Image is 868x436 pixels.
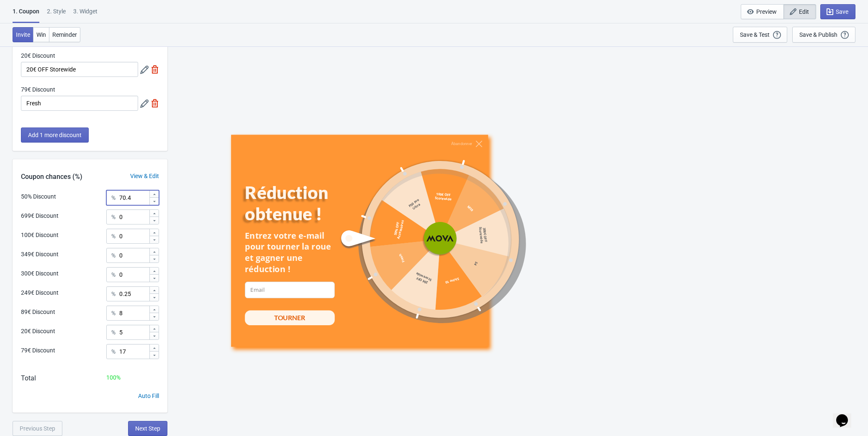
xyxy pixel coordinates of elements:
input: Chance [119,344,149,359]
div: 1. Coupon [13,7,39,23]
button: Save & Publish [792,27,855,43]
div: 100€ Discount [21,231,59,240]
span: Add 1 more discount [28,132,82,138]
button: Next Step [128,421,167,436]
img: delete.svg [151,99,159,107]
label: 79€ Discount [21,85,55,94]
div: Save & Test [740,31,770,38]
div: TOURNER [274,313,306,322]
div: 3. Widget [73,7,98,22]
div: Réduction obtenue ! [245,182,353,224]
div: % [111,270,116,280]
button: Edit [783,4,816,19]
div: 50% Discount [21,192,56,201]
button: Invite [13,27,33,42]
div: 300€ Discount [21,269,59,278]
div: Entrez votre e-mail pour tourner la roue et gagner une réduction ! [245,230,335,275]
div: Save & Publish [799,31,837,38]
div: 20€ Discount [21,327,55,336]
span: Save [836,8,848,15]
img: delete.svg [151,65,159,74]
label: 20€ Discount [21,51,55,60]
button: Preview [741,4,784,19]
div: % [111,289,116,299]
input: Chance [119,267,149,282]
input: Chance [119,248,149,263]
input: Chance [119,229,149,244]
span: Invite [16,31,30,38]
button: Add 1 more discount [21,127,89,143]
button: Save & Test [733,27,787,43]
button: Save [820,4,855,19]
input: Chance [119,286,149,301]
span: Edit [799,8,809,15]
span: 100 % [106,374,121,381]
div: 699€ Discount [21,212,59,220]
div: % [111,212,116,222]
div: % [111,308,116,318]
input: Chance [119,209,149,224]
input: Chance [119,306,149,321]
span: Win [36,31,46,38]
span: Preview [756,8,777,15]
iframe: chat widget [833,403,860,428]
div: % [111,327,116,337]
div: 249€ Discount [21,288,59,297]
input: Email [245,282,335,298]
input: Chance [119,325,149,340]
div: 2 . Style [47,7,66,22]
div: Coupon chances (%) [13,172,91,182]
div: 349€ Discount [21,250,59,259]
div: % [111,250,116,260]
div: % [111,347,116,357]
span: Next Step [135,425,160,432]
div: Total [21,373,36,383]
div: 79€ Discount [21,346,55,355]
span: Reminder [52,31,77,38]
input: Chance [119,190,149,205]
button: Reminder [49,27,80,42]
div: Abandonner [451,142,473,146]
button: Win [33,27,49,42]
div: View & Edit [122,172,167,181]
div: % [111,193,116,203]
div: % [111,231,116,241]
div: 89€ Discount [21,308,55,316]
div: Auto Fill [138,392,159,400]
